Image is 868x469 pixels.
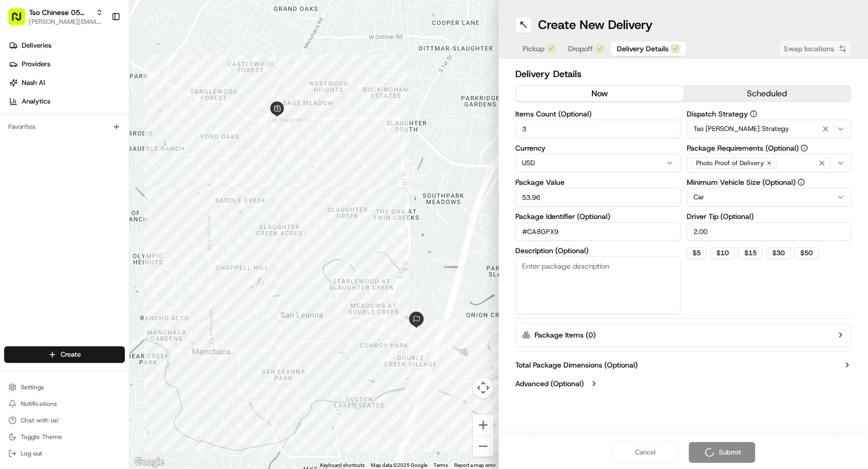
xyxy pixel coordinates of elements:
img: 1736555255976-a54dd68f-1ca7-489b-9aae-adbdc363a1c4 [10,99,29,118]
input: Enter package value [515,188,681,207]
img: Google [132,456,166,469]
span: Chat with us! [21,416,59,424]
span: API Documentation [98,150,166,160]
span: Analytics [22,97,50,106]
button: Tso Chinese 05 [PERSON_NAME] [29,7,92,18]
div: Start new chat [35,99,170,109]
button: Chat with us! [4,413,125,428]
input: Enter driver tip amount [687,222,852,241]
button: Advanced (Optional) [515,378,851,389]
button: $15 [739,247,762,259]
button: Photo Proof of Delivery [687,154,852,172]
h1: Create New Delivery [538,17,653,33]
input: Enter number of items [515,120,681,138]
p: Welcome 👋 [10,41,189,58]
button: Log out [4,446,125,461]
label: Description (Optional) [515,247,681,254]
button: Start new chat [176,102,189,114]
button: Notifications [4,397,125,411]
label: Currency [515,144,681,152]
button: [PERSON_NAME][EMAIL_ADDRESS][DOMAIN_NAME] [29,18,103,26]
button: Total Package Dimensions (Optional) [515,360,851,370]
button: Zoom in [473,415,494,435]
button: $50 [794,247,818,259]
span: Tso [PERSON_NAME] Strategy [693,124,789,134]
span: Pickup [523,43,544,54]
span: Delivery Details [617,43,669,54]
div: We're available if you need us! [35,109,131,118]
a: Open this area in Google Maps (opens a new window) [132,456,166,469]
button: Keyboard shortcuts [320,462,365,469]
label: Driver Tip (Optional) [687,213,852,220]
button: Settings [4,380,125,394]
button: $30 [766,247,790,259]
input: Clear [27,67,171,78]
button: $10 [711,247,734,259]
button: now [516,86,684,101]
span: Log out [21,449,42,458]
div: 💻 [88,151,96,159]
input: Enter package identifier [515,222,681,241]
h2: Delivery Details [515,67,851,81]
span: Settings [21,383,44,391]
a: Analytics [4,93,129,110]
span: Pylon [103,175,125,183]
span: Nash AI [22,78,45,87]
a: Deliveries [4,37,129,54]
button: Zoom out [473,436,494,457]
button: Toggle Theme [4,430,125,444]
button: scheduled [684,86,851,101]
label: Total Package Dimensions (Optional) [515,360,638,370]
a: Terms [433,462,448,468]
a: Report a map error [454,462,496,468]
button: Package Items (0) [515,323,851,347]
button: Create [4,346,125,363]
a: 💻API Documentation [83,146,170,165]
button: Minimum Vehicle Size (Optional) [798,179,805,186]
button: Tso Chinese 05 [PERSON_NAME][PERSON_NAME][EMAIL_ADDRESS][DOMAIN_NAME] [4,4,107,29]
label: Package Requirements (Optional) [687,144,852,152]
button: Tso [PERSON_NAME] Strategy [687,120,852,138]
a: Powered byPylon [73,175,125,183]
span: Toggle Theme [21,433,62,441]
span: Map data ©2025 Google [371,462,427,468]
span: Create [61,350,81,359]
label: Package Value [515,179,681,186]
span: Photo Proof of Delivery [696,159,764,167]
span: Notifications [21,400,57,408]
button: Package Requirements (Optional) [801,144,808,152]
label: Minimum Vehicle Size (Optional) [687,179,852,186]
label: Dispatch Strategy [687,110,852,118]
span: Providers [22,60,50,69]
button: Map camera controls [473,377,494,398]
span: Deliveries [22,41,51,50]
label: Package Items ( 0 ) [534,330,596,340]
label: Package Identifier (Optional) [515,213,681,220]
a: 📗Knowledge Base [6,146,83,165]
img: Nash [10,10,31,31]
div: 📗 [10,151,19,159]
span: Dropoff [568,43,593,54]
span: Knowledge Base [21,150,79,160]
button: Dispatch Strategy [750,110,757,118]
label: Items Count (Optional) [515,110,681,118]
label: Advanced (Optional) [515,378,584,389]
a: Providers [4,56,129,72]
button: $5 [687,247,706,259]
div: Favorites [4,119,125,135]
a: Nash AI [4,75,129,91]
